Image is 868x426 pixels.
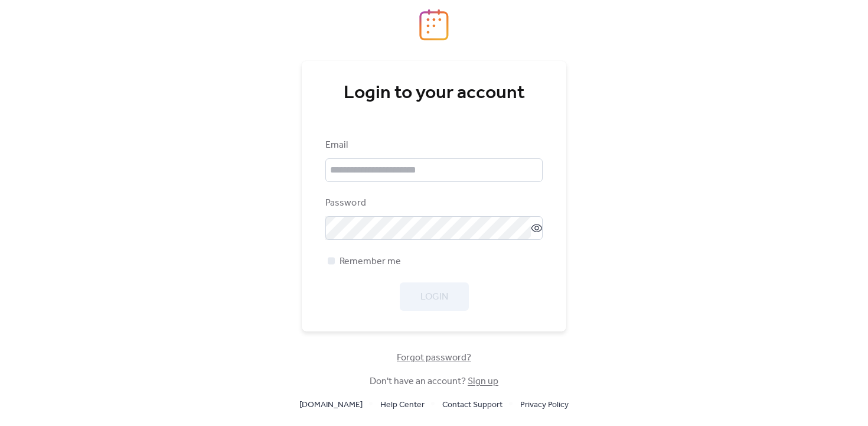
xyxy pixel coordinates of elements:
span: Help Center [380,398,425,412]
a: Privacy Policy [520,397,569,412]
span: Privacy Policy [520,398,569,412]
span: Don't have an account? [370,375,498,389]
a: Contact Support [442,397,502,412]
a: [DOMAIN_NAME] [299,397,363,412]
a: Sign up [468,372,498,391]
div: Password [325,196,540,210]
img: logo [419,9,449,41]
span: Remember me [340,255,401,269]
span: [DOMAIN_NAME] [299,398,363,412]
a: Help Center [380,397,425,412]
span: Forgot password? [397,351,471,365]
span: Contact Support [442,398,502,412]
div: Login to your account [325,82,543,105]
div: Email [325,138,540,152]
a: Forgot password? [397,355,471,361]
